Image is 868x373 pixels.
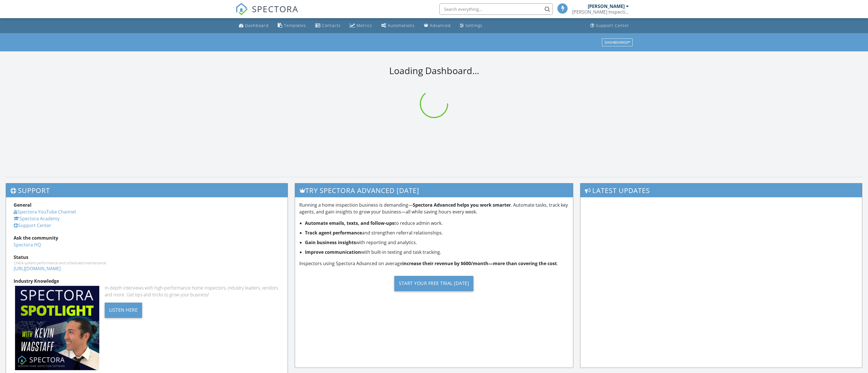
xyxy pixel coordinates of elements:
strong: increase their revenue by $600/month—more than covering the cost [402,260,557,267]
a: Dashboard [237,20,271,31]
div: Settings [465,23,483,28]
strong: Automate emails, texts, and follow-ups [305,220,394,226]
h3: Support [6,183,288,197]
li: and strengthen referral relationships. [305,229,569,236]
a: Spectora HQ [14,242,41,248]
h3: Latest Updates [580,183,862,197]
li: with built-in texting and task tracking. [305,249,569,255]
div: Industry Knowledge [14,278,280,284]
div: In-depth interviews with high-performance home inspectors, industry leaders, vendors and more. Ge... [105,284,280,298]
div: Start Your Free Trial [DATE] [394,276,473,291]
a: Templates [275,20,308,31]
div: Listen Here [105,303,142,318]
a: Advanced [422,20,453,31]
img: Spectoraspolightmain [15,286,99,370]
div: Automations [388,23,415,28]
strong: Gain business insights [305,239,356,246]
input: Search everything... [439,3,553,15]
div: Advanced [430,23,451,28]
div: Support Center [596,23,629,28]
strong: Track agent performance [305,230,362,236]
h3: Try spectora advanced [DATE] [295,183,573,197]
a: Support Center [588,20,631,31]
strong: Improve communication [305,249,361,255]
a: [URL][DOMAIN_NAME] [14,265,61,272]
strong: Spectora Advanced helps you work smarter [413,202,511,208]
strong: General [14,202,31,208]
span: SPECTORA [252,3,298,15]
a: Listen Here [105,307,142,313]
div: Status [14,254,280,261]
img: The Best Home Inspection Software - Spectora [235,3,248,15]
div: Ask the community [14,234,280,241]
li: to reduce admin work. [305,220,569,227]
a: Metrics [347,20,374,31]
a: SPECTORA [235,8,298,20]
a: Spectora Academy [14,215,60,222]
button: Dashboards [602,38,633,46]
div: Garber Inspection Services [572,9,629,15]
p: Running a home inspection business is demanding— . Automate tasks, track key agents, and gain ins... [299,202,569,215]
div: Metrics [357,23,372,28]
a: Start Your Free Trial [DATE] [299,271,569,296]
a: Contacts [313,20,343,31]
div: Contacts [322,23,341,28]
a: Support Center [14,222,51,229]
div: [PERSON_NAME] [588,3,625,9]
li: with reporting and analytics. [305,239,569,246]
p: Inspectors using Spectora Advanced on average . [299,260,569,267]
div: Templates [284,23,306,28]
div: Check system performance and scheduled maintenance. [14,261,280,265]
div: Dashboard [245,23,269,28]
a: Settings [458,20,485,31]
div: Dashboards [604,40,630,44]
a: Automations (Basic) [379,20,417,31]
a: Spectora YouTube Channel [14,209,76,215]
